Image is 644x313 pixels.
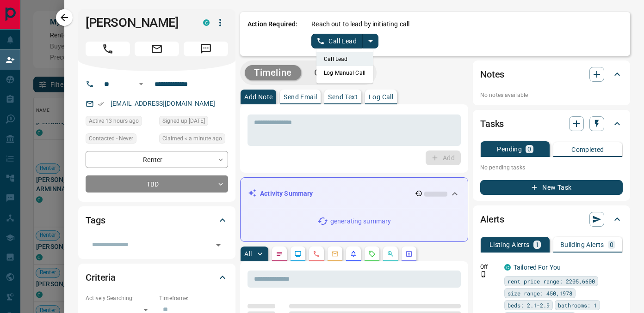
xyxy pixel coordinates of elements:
svg: Listing Alerts [350,250,357,258]
li: Call Lead [316,52,373,66]
a: Tailored For You [514,264,561,271]
div: TBD [86,175,228,193]
h2: Tasks [480,116,504,131]
svg: Requests [368,250,376,258]
span: Active 13 hours ago [89,116,139,126]
span: Contacted - Never [89,134,133,143]
p: Actively Searching: [86,294,155,302]
button: Campaigns [305,65,372,80]
span: Signed up [DATE] [162,116,205,126]
button: Call Lead [311,34,363,48]
li: Log Manual Call [316,66,373,80]
svg: Push Notification Only [480,271,487,277]
p: generating summary [330,217,391,226]
span: bathrooms: 1 [558,301,597,310]
p: Timeframe: [159,294,228,302]
div: Criteria [86,266,228,289]
p: Off [480,263,499,271]
p: Completed [571,146,604,153]
p: Add Note [244,94,272,100]
button: New Task [480,180,623,195]
div: Notes [480,63,623,85]
svg: Emails [331,250,339,258]
span: rent price range: 2205,6600 [508,277,595,286]
p: Reach out to lead by initiating call [311,19,409,29]
div: Tue Aug 12 2025 [86,116,155,129]
div: Tasks [480,113,623,135]
svg: Calls [313,250,320,258]
p: 0 [610,241,613,248]
p: All [244,251,252,257]
p: Action Required: [248,19,297,48]
div: Activity Summary [248,185,460,202]
svg: Agent Actions [405,250,413,258]
div: condos.ca [203,19,210,26]
h1: [PERSON_NAME] [86,15,189,30]
p: Listing Alerts [489,241,530,248]
span: Call [86,42,130,56]
p: 0 [527,146,531,152]
p: No pending tasks [480,161,623,175]
span: beds: 2.1-2.9 [508,301,550,310]
div: split button [311,34,378,48]
span: Claimed < a minute ago [162,134,222,143]
div: Alerts [480,208,623,230]
h2: Notes [480,67,504,82]
p: Send Email [284,94,317,100]
p: Send Text [328,94,358,100]
svg: Opportunities [387,250,394,258]
p: 1 [535,241,539,248]
div: Sat Sep 23 2023 [159,116,228,129]
h2: Criteria [86,270,116,285]
p: Building Alerts [560,241,604,248]
span: Message [184,42,228,56]
p: Activity Summary [260,189,313,199]
button: Timeline [245,65,301,80]
a: [EMAIL_ADDRESS][DOMAIN_NAME] [111,100,215,107]
div: Wed Aug 13 2025 [159,133,228,146]
span: Email [135,42,179,56]
p: Pending [497,146,522,152]
p: No notes available [480,91,623,99]
h2: Tags [86,213,105,228]
p: Log Call [369,94,393,100]
svg: Lead Browsing Activity [294,250,302,258]
button: Open [136,78,147,90]
span: size range: 450,1978 [508,289,572,298]
h2: Alerts [480,212,504,227]
button: Open [212,239,225,252]
svg: Email Verified [98,101,104,107]
div: condos.ca [504,264,511,271]
div: Renter [86,151,228,168]
svg: Notes [276,250,283,258]
div: Tags [86,209,228,231]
